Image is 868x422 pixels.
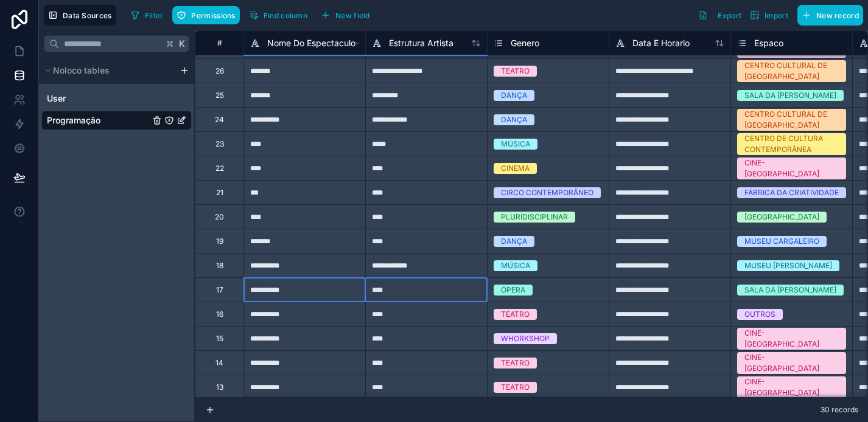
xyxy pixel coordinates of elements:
div: DANÇA [501,236,527,247]
div: 25 [215,91,224,100]
span: Genero [511,37,539,49]
div: 17 [216,285,223,295]
div: CENTRO CULTURAL DE [GEOGRAPHIC_DATA] [744,109,839,131]
span: Estrutura Artista [389,37,453,49]
button: Data Sources [44,5,116,26]
div: 23 [215,139,224,149]
div: CINE-[GEOGRAPHIC_DATA] [744,376,839,398]
div: CINEMA [501,163,530,174]
div: 21 [216,188,223,198]
div: 16 [216,310,223,319]
a: New record [793,5,863,26]
div: PLURIDISCIPLINAR [501,212,568,223]
span: Import [765,11,788,20]
span: 30 records [821,405,858,415]
div: 19 [216,237,223,246]
div: CENTRO CULTURAL DE [GEOGRAPHIC_DATA] [744,60,839,82]
div: CIRCO CONTEMPORÂNEO [501,187,593,198]
div: 14 [215,358,223,368]
button: Permissions [172,6,239,24]
div: 26 [215,66,224,76]
span: Permissions [191,11,235,20]
div: # [205,38,234,47]
span: Filter [145,11,164,20]
div: ÓPERA [501,285,525,296]
span: Export [718,11,741,20]
span: Espaco [754,37,783,49]
div: CINE-[GEOGRAPHIC_DATA] [744,352,839,374]
div: 13 [216,382,223,392]
div: TEATRO [501,382,530,393]
div: 20 [215,212,224,222]
div: 15 [216,334,223,344]
div: CINE-[GEOGRAPHIC_DATA] [744,328,839,350]
div: TEATRO [501,66,530,77]
div: CINE-[GEOGRAPHIC_DATA] [744,157,839,179]
div: WHORKSHOP [501,333,550,344]
span: K [178,40,186,48]
div: TEATRO [501,309,530,320]
span: Nome Do Espectaculo [267,37,355,49]
div: SALA DA [PERSON_NAME] [744,285,836,296]
span: Find column [264,11,307,20]
div: MÚSICA [501,260,530,271]
div: DANÇA [501,114,527,125]
div: [GEOGRAPHIC_DATA] [744,212,819,223]
span: New field [335,11,370,20]
div: TEATRO [501,358,530,368]
button: Find column [245,6,312,24]
span: Data E Horario [632,37,690,49]
div: 18 [216,261,223,271]
span: Data Sources [63,11,112,20]
div: DANÇA [501,90,527,101]
div: SALA DA [PERSON_NAME] [744,90,836,101]
div: FÁBRICA DA CRIATIVIDADE [744,187,839,198]
button: Export [694,5,746,26]
div: OUTROS [744,309,775,320]
div: 22 [215,164,224,173]
button: New field [317,6,374,24]
button: Import [746,5,793,26]
button: Filter [126,6,168,24]
div: MÚSICA [501,139,530,150]
a: Permissions [172,6,244,24]
button: New record [797,5,863,26]
span: New record [816,11,859,20]
div: CENTRO DE CULTURA CONTEMPORÂNEA [744,133,839,155]
div: MUSEU CARGALEIRO [744,236,819,247]
div: 24 [215,115,224,125]
div: MUSEU [PERSON_NAME] [744,260,832,271]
